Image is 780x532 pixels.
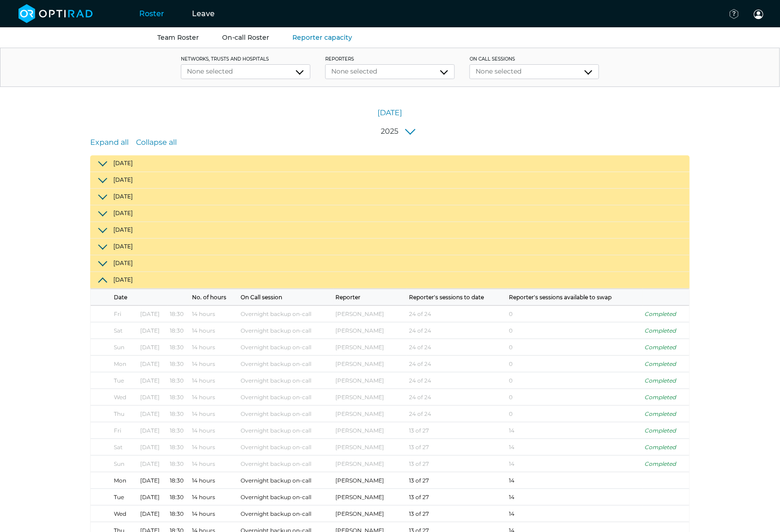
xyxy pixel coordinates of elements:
[239,506,334,522] td: Overnight backup on-call
[190,339,238,356] td: 14 hours
[168,489,190,506] td: 18:30
[138,506,168,522] td: [DATE]
[643,356,689,372] td: Completed
[168,506,190,522] td: 18:30
[508,322,643,339] td: 0
[508,472,643,489] td: 14
[190,289,238,306] th: No. of hours
[91,389,138,406] td: Wed
[138,306,168,322] td: [DATE]
[239,422,334,439] td: Overnight backup on-call
[334,506,407,522] td: [PERSON_NAME]
[643,306,689,322] td: Completed
[91,322,138,339] td: Sat
[334,472,407,489] td: [PERSON_NAME]
[508,406,643,422] td: 0
[643,322,689,339] td: Completed
[407,472,508,489] td: 13 of 27
[90,222,690,239] button: [DATE]
[91,406,138,422] td: Thu
[138,456,168,472] td: [DATE]
[157,33,199,42] a: Team Roster
[90,239,690,255] button: [DATE]
[168,472,190,489] td: 18:30
[138,489,168,506] td: [DATE]
[508,356,643,372] td: 0
[643,422,689,439] td: Completed
[90,172,690,189] button: [DATE]
[138,422,168,439] td: [DATE]
[375,126,420,137] button: 2025
[190,506,238,522] td: 14 hours
[643,456,689,472] td: Completed
[508,289,643,306] th: Reporter's sessions available to swap
[407,422,508,439] td: 13 of 27
[378,107,402,118] a: [DATE]
[407,456,508,472] td: 13 of 27
[90,137,129,148] a: Expand all
[190,356,238,372] td: 14 hours
[168,456,190,472] td: 18:30
[334,406,407,422] td: [PERSON_NAME]
[407,406,508,422] td: 24 of 24
[331,67,449,76] div: None selected
[334,356,407,372] td: [PERSON_NAME]
[90,189,690,205] button: [DATE]
[91,506,138,522] td: Wed
[91,289,190,306] th: Date
[239,406,334,422] td: Overnight backup on-call
[239,306,334,322] td: Overnight backup on-call
[508,372,643,389] td: 0
[138,472,168,489] td: [DATE]
[91,372,138,389] td: Tue
[138,406,168,422] td: [DATE]
[334,306,407,322] td: [PERSON_NAME]
[239,322,334,339] td: Overnight backup on-call
[90,205,690,222] button: [DATE]
[407,289,508,306] th: Reporter's sessions to date
[407,339,508,356] td: 24 of 24
[190,422,238,439] td: 14 hours
[508,489,643,506] td: 14
[508,506,643,522] td: 14
[407,356,508,372] td: 24 of 24
[643,439,689,456] td: Completed
[168,339,190,356] td: 18:30
[239,372,334,389] td: Overnight backup on-call
[168,422,190,439] td: 18:30
[407,306,508,322] td: 24 of 24
[407,439,508,456] td: 13 of 27
[168,306,190,322] td: 18:30
[508,456,643,472] td: 14
[91,422,138,439] td: Fri
[138,372,168,389] td: [DATE]
[334,439,407,456] td: [PERSON_NAME]
[407,389,508,406] td: 24 of 24
[476,67,593,76] div: None selected
[334,372,407,389] td: [PERSON_NAME]
[90,272,690,289] button: [DATE]
[508,439,643,456] td: 14
[334,289,407,306] th: Reporter
[168,439,190,456] td: 18:30
[239,339,334,356] td: Overnight backup on-call
[470,56,599,62] label: On Call Sessions
[190,456,238,472] td: 14 hours
[91,489,138,506] td: Tue
[334,489,407,506] td: [PERSON_NAME]
[190,372,238,389] td: 14 hours
[334,456,407,472] td: [PERSON_NAME]
[643,389,689,406] td: Completed
[190,389,238,406] td: 14 hours
[168,356,190,372] td: 18:30
[407,322,508,339] td: 24 of 24
[168,322,190,339] td: 18:30
[643,339,689,356] td: Completed
[168,406,190,422] td: 18:30
[643,372,689,389] td: Completed
[239,472,334,489] td: Overnight backup on-call
[19,4,93,23] img: brand-opti-rad-logos-blue-and-white-d2f68631ba2948856bd03f2d395fb146ddc8fb01b4b6e9315ea85fa773367...
[239,439,334,456] td: Overnight backup on-call
[334,422,407,439] td: [PERSON_NAME]
[181,56,310,62] label: networks, trusts and hospitals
